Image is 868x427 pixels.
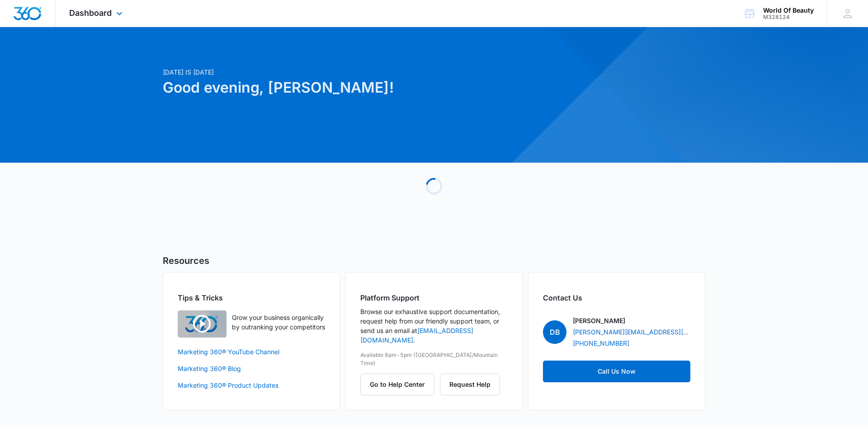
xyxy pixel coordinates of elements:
[543,320,566,344] span: DB
[163,67,521,77] p: [DATE] is [DATE]
[763,7,814,14] div: account name
[360,292,508,303] h2: Platform Support
[114,174,163,190] a: Get Started
[543,292,690,303] h2: Contact Us
[543,361,690,382] button: Call Us Now
[360,374,434,395] button: Go to Help Center
[178,380,325,390] a: Marketing 360® Product Updates
[178,310,226,338] img: Quick Overview Video
[763,14,814,20] div: account id
[178,292,325,303] h2: Tips & Tricks
[360,380,440,388] a: Go to Help Center
[163,77,521,99] h1: Good evening, [PERSON_NAME]!
[178,347,325,357] a: Marketing 360® YouTube Channel
[440,374,500,395] button: Request Help
[360,351,508,367] p: Available 8am-5pm ([GEOGRAPHIC_DATA]/Mountain Time)
[162,6,178,22] a: Close modal
[573,338,629,348] a: [PHONE_NUMBER]
[163,254,705,267] h5: Resources
[573,316,625,325] p: [PERSON_NAME]
[360,307,508,345] p: Browse our exhaustive support documentation, request help from our friendly support team, or send...
[9,115,172,156] p: Get found by your customers. Add your business location to start growing your online presence and...
[69,8,112,18] span: Dashboard
[178,364,325,373] a: Marketing 360® Blog
[440,380,500,388] a: Request Help
[573,327,690,337] a: [PERSON_NAME][EMAIL_ADDRESS][PERSON_NAME][DOMAIN_NAME]
[232,313,325,332] p: Grow your business organically by outranking your competitors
